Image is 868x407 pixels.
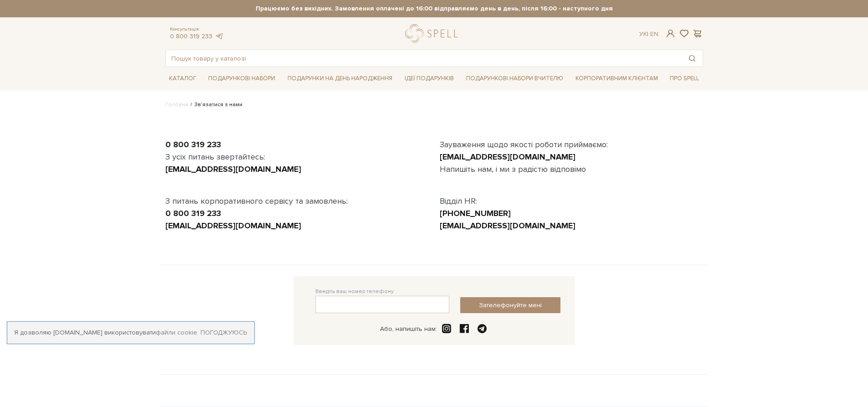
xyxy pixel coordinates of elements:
[682,50,703,67] button: Пошук товару у каталозі
[165,72,200,86] a: Каталог
[165,139,221,149] a: 0 800 319 233
[434,139,709,232] div: Зауваження щодо якості роботи приймаємо: Напишіть нам, і ми з радістю відповімо Відділ HR:
[188,101,242,109] li: Зв’язатися з нами
[165,208,221,218] a: 0 800 319 233
[405,24,462,43] a: logo
[165,101,188,108] a: Головна
[165,221,301,231] a: [EMAIL_ADDRESS][DOMAIN_NAME]
[7,329,254,337] div: Я дозволяю [DOMAIN_NAME] використовувати
[647,30,648,38] span: |
[170,32,212,40] a: 0 800 319 233
[215,32,224,40] a: telegram
[440,221,575,231] a: [EMAIL_ADDRESS][DOMAIN_NAME]
[160,139,434,232] div: З усіх питань звертайтесь: З питань корпоративного сервісу та замовлень:
[170,26,224,32] span: Консультація:
[165,164,301,174] a: [EMAIL_ADDRESS][DOMAIN_NAME]
[462,71,567,86] a: Подарункові набори Вчителю
[165,5,703,13] strong: Працюємо без вихідних. Замовлення оплачені до 16:00 відправляємо день в день, після 16:00 - насту...
[205,72,279,86] a: Подарункові набори
[401,72,457,86] a: Ідеї подарунків
[666,72,703,86] a: Про Spell
[572,72,662,86] a: Корпоративним клієнтам
[639,30,658,38] div: Ук
[166,50,682,67] input: Пошук товару у каталозі
[284,72,396,86] a: Подарунки на День народження
[650,30,658,38] a: En
[440,152,575,162] a: [EMAIL_ADDRESS][DOMAIN_NAME]
[200,329,247,337] a: Погоджуюсь
[380,325,437,333] div: Або, напишіть нам:
[460,297,560,313] button: Зателефонуйте мені
[315,288,394,296] label: Введіть ваш номер телефону
[156,329,197,336] a: файли cookie
[440,208,511,218] a: [PHONE_NUMBER]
